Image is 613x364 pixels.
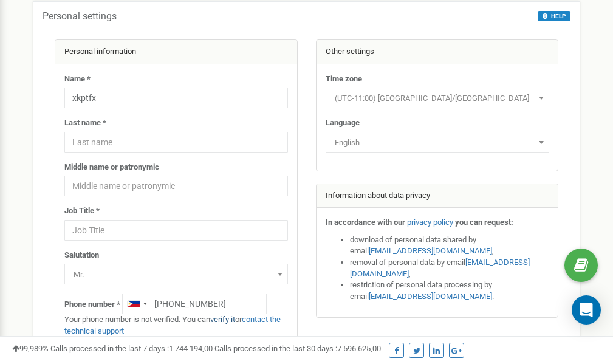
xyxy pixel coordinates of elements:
[64,250,99,261] label: Salutation
[64,132,288,153] input: Last name
[326,117,360,129] label: Language
[330,90,545,107] span: (UTC-11:00) Pacific/Midway
[64,88,288,108] input: Name
[326,218,405,227] strong: In accordance with our
[350,235,549,257] li: download of personal data shared by email ,
[64,220,288,241] input: Job Title
[64,264,288,284] span: Mr.
[43,11,117,22] h5: Personal settings
[210,315,235,324] a: verify it
[64,117,106,129] label: Last name *
[350,257,549,280] li: removal of personal data by email ,
[572,295,601,325] div: Open Intercom Messenger
[538,11,570,21] button: HELP
[214,344,381,353] span: Calls processed in the last 30 days :
[350,280,549,302] li: restriction of personal data processing by email .
[330,134,545,151] span: English
[369,292,492,301] a: [EMAIL_ADDRESS][DOMAIN_NAME]
[337,344,381,353] u: 7 596 625,00
[350,258,530,278] a: [EMAIL_ADDRESS][DOMAIN_NAME]
[55,40,297,64] div: Personal information
[50,344,213,353] span: Calls processed in the last 7 days :
[64,176,288,196] input: Middle name or patronymic
[69,266,284,283] span: Mr.
[123,294,151,314] div: Telephone country code
[64,315,281,335] a: contact the technical support
[64,314,288,337] p: Your phone number is not verified. You can or
[64,299,120,311] label: Phone number *
[169,344,213,353] u: 1 744 194,00
[407,218,453,227] a: privacy policy
[326,132,549,153] span: English
[317,184,558,208] div: Information about data privacy
[369,246,492,255] a: [EMAIL_ADDRESS][DOMAIN_NAME]
[326,74,362,85] label: Time zone
[455,218,513,227] strong: you can request:
[64,74,91,85] label: Name *
[12,344,49,353] span: 99,989%
[64,205,100,217] label: Job Title *
[64,162,159,173] label: Middle name or patronymic
[122,294,267,314] input: +1-800-555-55-55
[326,88,549,108] span: (UTC-11:00) Pacific/Midway
[317,40,558,64] div: Other settings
